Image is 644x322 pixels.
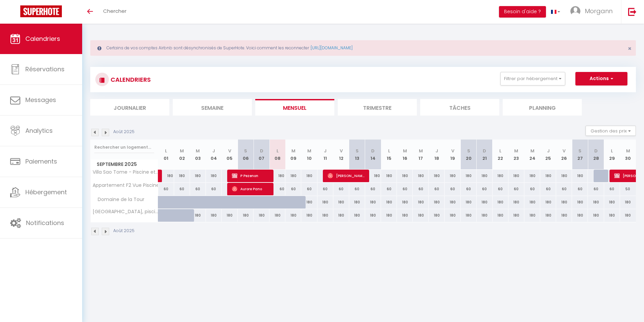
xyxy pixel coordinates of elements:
div: 180 [493,170,508,182]
div: 180 [588,196,604,208]
div: 180 [461,209,477,222]
abbr: V [340,148,343,154]
abbr: M [180,148,184,154]
div: 60 [381,183,397,195]
span: Calendriers [25,34,60,43]
div: 180 [317,196,333,208]
div: 180 [301,170,317,182]
th: 04 [206,140,222,170]
div: 180 [429,209,445,222]
div: 180 [524,196,540,208]
span: Villa Sao Tome - Piscine et Intimité [92,170,159,175]
div: 180 [620,209,636,222]
abbr: D [260,148,263,154]
th: 28 [588,140,604,170]
abbr: S [244,148,247,154]
div: 180 [508,209,524,222]
th: 03 [190,140,206,170]
li: Semaine [173,99,252,116]
div: 180 [540,209,556,222]
div: 180 [301,209,317,222]
div: 180 [477,209,493,222]
div: 60 [604,183,620,195]
abbr: J [435,148,438,154]
div: 180 [397,196,413,208]
th: 20 [461,140,477,170]
abbr: L [165,148,167,154]
div: 60 [301,183,317,195]
abbr: J [212,148,215,154]
button: Gestion des prix [586,126,636,136]
img: ... [570,6,580,16]
th: 16 [397,140,413,170]
div: 60 [461,183,477,195]
div: 180 [461,170,477,182]
button: Besoin d'aide ? [499,6,546,18]
div: 60 [190,183,206,195]
abbr: S [467,148,470,154]
div: 180 [285,209,301,222]
li: Mensuel [255,99,334,116]
div: 60 [269,183,285,195]
th: 25 [540,140,556,170]
a: [URL][DOMAIN_NAME] [311,45,353,51]
abbr: V [563,148,566,154]
div: 180 [254,209,269,222]
div: 60 [477,183,493,195]
span: [PERSON_NAME] [328,169,365,182]
img: logout [628,7,637,16]
span: Paiements [25,157,57,166]
div: 180 [365,196,381,208]
abbr: L [277,148,279,154]
div: 180 [540,196,556,208]
div: 180 [206,170,222,182]
div: 60 [588,183,604,195]
th: 06 [238,140,254,170]
th: 26 [556,140,572,170]
div: 180 [381,170,397,182]
th: 29 [604,140,620,170]
span: [GEOGRAPHIC_DATA], piscine, jardin [92,209,159,214]
th: 27 [572,140,588,170]
div: 180 [429,170,445,182]
abbr: J [324,148,327,154]
th: 10 [301,140,317,170]
li: Tâches [420,99,499,116]
th: 14 [365,140,381,170]
div: 180 [413,209,429,222]
div: 180 [620,196,636,208]
span: Chercher [103,7,126,15]
div: 180 [269,170,285,182]
div: 180 [572,196,588,208]
div: 180 [604,196,620,208]
div: 60 [540,183,556,195]
div: 60 [206,183,222,195]
abbr: M [403,148,407,154]
th: 08 [269,140,285,170]
div: 60 [285,183,301,195]
th: 07 [254,140,269,170]
div: 180 [349,209,365,222]
div: 60 [158,183,174,195]
div: 180 [429,196,445,208]
abbr: S [356,148,359,154]
button: Filtrer par hébergement [500,72,565,85]
span: Septembre 2025 [91,159,158,169]
div: 180 [365,209,381,222]
div: 180 [604,209,620,222]
p: Août 2025 [113,129,135,135]
abbr: M [196,148,200,154]
th: 18 [429,140,445,170]
div: 180 [445,209,460,222]
div: 60 [349,183,365,195]
div: 180 [158,170,174,182]
div: 180 [556,170,572,182]
div: 180 [317,209,333,222]
abbr: J [547,148,550,154]
button: Actions [575,72,627,85]
button: Ouvrir le widget de chat LiveChat [5,3,26,23]
div: 180 [556,209,572,222]
div: 180 [301,196,317,208]
div: 180 [238,209,254,222]
th: 05 [222,140,238,170]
